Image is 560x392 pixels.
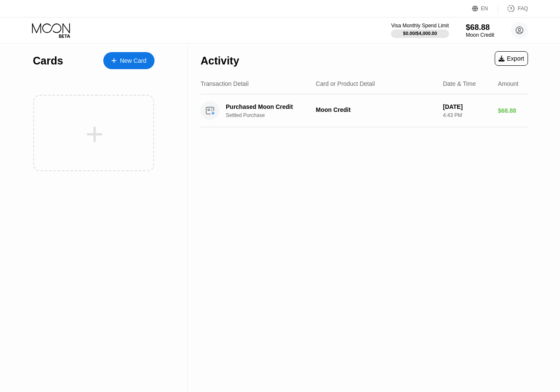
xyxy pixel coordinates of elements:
div: $68.88 [498,107,528,114]
div: Cards [33,55,63,67]
div: Moon Credit [316,106,436,113]
div: Date & Time [443,80,476,87]
div: New Card [103,52,155,69]
div: Visa Monthly Spend Limit [391,23,449,29]
div: [DATE] [443,103,491,110]
div: Purchased Moon Credit [226,103,316,110]
div: Export [499,55,524,62]
div: Settled Purchase [226,112,323,118]
div: $68.88Moon Credit [466,23,494,38]
div: Card or Product Detail [316,80,375,87]
div: $68.88 [466,23,494,32]
div: Amount [498,80,519,87]
div: FAQ [518,6,528,12]
div: Visa Monthly Spend Limit$0.00/$4,000.00 [391,23,449,38]
div: Activity [201,55,239,67]
div: FAQ [498,4,528,13]
div: Export [495,51,528,66]
div: 4:43 PM [443,112,491,118]
div: New Card [120,57,146,64]
div: EN [472,4,498,13]
div: Moon Credit [466,32,494,38]
div: Transaction Detail [201,80,248,87]
div: EN [481,6,488,12]
div: Purchased Moon CreditSettled PurchaseMoon Credit[DATE]4:43 PM$68.88 [201,94,528,127]
div: $0.00 / $4,000.00 [403,31,437,36]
